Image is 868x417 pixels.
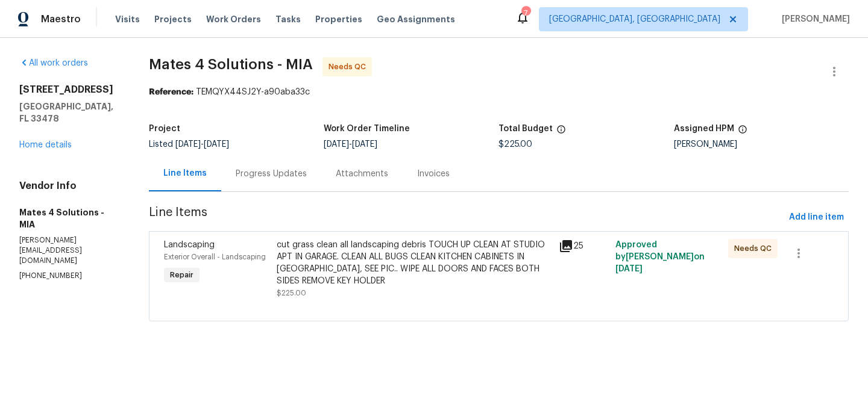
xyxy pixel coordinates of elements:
[275,15,301,23] span: Tasks
[377,13,455,25] span: Geo Assignments
[19,206,120,230] h5: Mates 4 Solutions - MIA
[352,140,377,149] span: [DATE]
[19,180,120,192] h4: Vendor Info
[149,88,193,96] b: Reference:
[615,241,705,273] span: Approved by [PERSON_NAME] on
[336,168,388,180] div: Attachments
[324,140,377,149] span: -
[19,100,120,125] h5: [GEOGRAPHIC_DATA], FL 33478
[149,140,229,149] span: Listed
[154,13,192,25] span: Projects
[204,140,229,149] span: [DATE]
[115,13,140,25] span: Visits
[738,125,747,140] span: The hpm assigned to this work order.
[149,206,784,229] span: Line Items
[324,125,410,133] h5: Work Order Timeline
[498,125,553,133] h5: Total Budget
[417,168,450,180] div: Invoices
[164,241,215,249] span: Landscaping
[19,235,120,266] p: [PERSON_NAME][EMAIL_ADDRESS][DOMAIN_NAME]
[549,13,720,25] span: [GEOGRAPHIC_DATA], [GEOGRAPHIC_DATA]
[175,140,201,149] span: [DATE]
[149,57,313,72] span: Mates 4 Solutions - MIA
[149,125,180,133] h5: Project
[615,265,643,273] span: [DATE]
[784,206,849,229] button: Add line item
[19,84,120,96] h2: [STREET_ADDRESS]
[674,125,734,133] h5: Assigned HPM
[206,13,261,25] span: Work Orders
[556,125,566,140] span: The total cost of line items that have been proposed by Opendoor. This sum includes line items th...
[19,141,72,149] a: Home details
[777,13,850,25] span: [PERSON_NAME]
[165,269,198,281] span: Repair
[175,140,229,149] span: -
[163,167,207,179] div: Line Items
[315,13,362,25] span: Properties
[329,61,371,73] span: Needs QC
[674,140,849,149] div: [PERSON_NAME]
[277,239,552,287] div: cut grass clean all landscaping debris TOUCH UP CLEAN AT STUDIO APT IN GARAGE. CLEAN ALL BUGS CLE...
[559,239,608,253] div: 25
[789,210,844,225] span: Add line item
[498,140,532,149] span: $225.00
[324,140,349,149] span: [DATE]
[41,13,81,25] span: Maestro
[164,253,266,261] span: Exterior Overall - Landscaping
[19,271,120,281] p: [PHONE_NUMBER]
[236,168,307,180] div: Progress Updates
[521,7,530,19] div: 7
[734,242,776,255] span: Needs QC
[19,59,88,67] a: All work orders
[149,86,849,98] div: TEMQYX44SJ2Y-a90aba33c
[277,289,306,297] span: $225.00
